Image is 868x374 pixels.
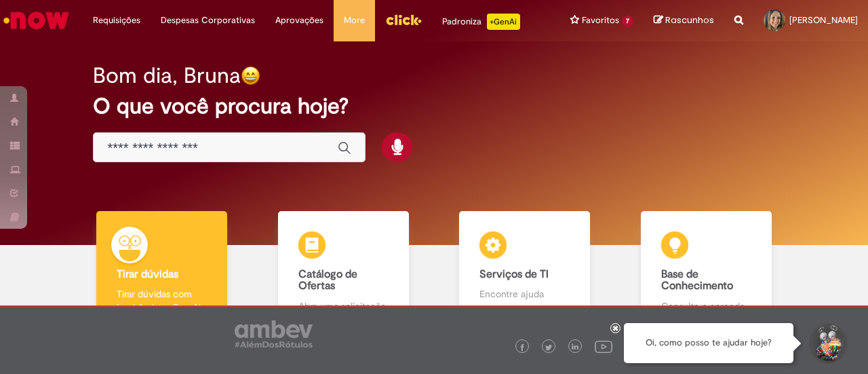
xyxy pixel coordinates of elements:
[275,14,323,27] span: Aprovações
[344,14,365,27] span: More
[654,14,714,27] a: Rascunhos
[298,299,389,313] p: Abra uma solicitação
[1,7,71,34] img: ServiceNow
[665,14,714,26] span: Rascunhos
[434,211,616,329] a: Serviços de TI Encontre ajuda
[519,344,526,351] img: logo_footer_facebook.png
[161,14,255,27] span: Despesas Corporativas
[479,267,549,281] b: Serviços de TI
[385,10,422,30] img: click_logo_yellow_360x200.png
[545,344,552,351] img: logo_footer_twitter.png
[298,267,357,293] b: Catálogo de Ofertas
[616,211,797,329] a: Base de Conhecimento Consulte e aprenda
[661,267,733,293] b: Base de Conhecimento
[93,94,774,118] h2: O que você procura hoje?
[624,323,793,363] div: Oi, como posso te ajudar hoje?
[235,320,313,348] img: logo_footer_ambev_rotulo_gray.png
[442,14,520,30] div: Padroniza
[117,267,178,281] b: Tirar dúvidas
[595,337,612,355] img: logo_footer_youtube.png
[241,66,260,86] img: happy-face.png
[93,14,140,27] span: Requisições
[253,211,435,329] a: Catálogo de Ofertas Abra uma solicitação
[93,64,241,88] h2: Bom dia, Bruna
[789,14,858,26] span: [PERSON_NAME]
[582,14,619,27] span: Favoritos
[487,14,520,30] p: +GenAi
[572,343,578,352] img: logo_footer_linkedin.png
[71,211,253,329] a: Tirar dúvidas Tirar dúvidas com Lupi Assist e Gen Ai
[622,16,633,27] span: 7
[479,287,570,301] p: Encontre ajuda
[661,299,751,313] p: Consulte e aprenda
[807,323,848,364] button: Iniciar Conversa de Suporte
[117,287,207,314] p: Tirar dúvidas com Lupi Assist e Gen Ai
